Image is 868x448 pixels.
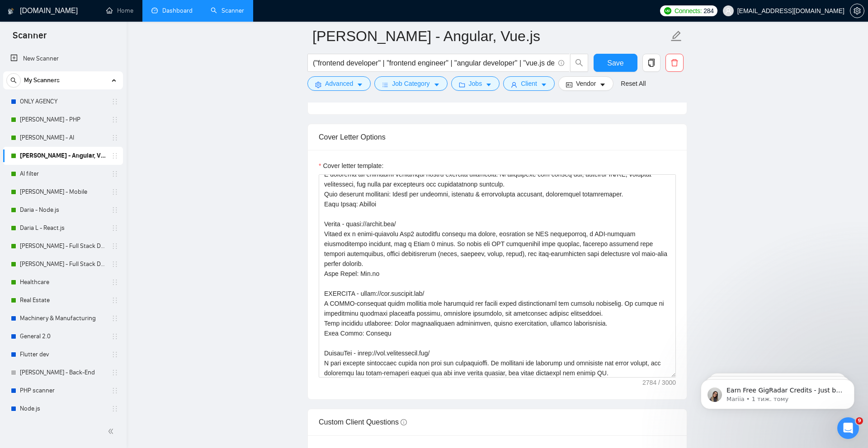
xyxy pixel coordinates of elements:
[541,81,547,88] span: caret-down
[621,79,646,89] a: Reset All
[856,417,863,425] span: 9
[6,73,21,88] button: search
[20,255,106,273] a: [PERSON_NAME] - Full Stack Developer
[20,345,106,364] a: Flutter dev
[401,419,407,425] span: info-circle
[850,7,864,14] span: setting
[666,59,683,67] span: delete
[151,7,193,14] a: dashboardDashboard
[20,129,106,147] a: [PERSON_NAME] - AI
[7,77,20,84] span: search
[850,7,864,14] a: setting
[111,387,118,394] span: holder
[319,418,407,426] span: Custom Client Questions
[459,81,465,88] span: folder
[570,54,588,72] button: search
[20,201,106,219] a: Daria - Node.js
[20,93,106,111] a: ONLY AGENCY
[211,7,244,14] a: searchScanner
[307,76,371,91] button: settingAdvancedcaret-down
[111,170,118,177] span: holder
[8,4,14,19] img: logo
[10,50,116,68] a: New Scanner
[315,81,321,88] span: setting
[111,116,118,123] span: holder
[20,400,106,418] a: Node.js
[111,405,118,412] span: holder
[576,79,596,89] span: Vendor
[599,81,606,88] span: caret-down
[486,81,492,88] span: caret-down
[382,81,388,88] span: bars
[642,54,660,72] button: copy
[558,60,564,66] span: info-circle
[451,76,500,91] button: folderJobscaret-down
[325,79,353,89] span: Advanced
[111,243,118,250] span: holder
[111,188,118,196] span: holder
[111,261,118,268] span: holder
[20,273,106,291] a: Healthcare
[643,59,660,67] span: copy
[111,206,118,214] span: holder
[703,6,713,16] span: 284
[20,382,106,400] a: PHP scanner
[850,4,864,18] button: setting
[607,57,623,69] span: Save
[511,81,517,88] span: user
[675,6,702,16] span: Connects:
[20,183,106,201] a: [PERSON_NAME] - Mobile
[20,111,106,129] a: [PERSON_NAME] - PHP
[434,81,440,88] span: caret-down
[106,7,133,14] a: homeHome
[469,79,482,89] span: Jobs
[111,297,118,304] span: holder
[5,29,54,48] span: Scanner
[111,152,118,159] span: holder
[20,147,106,165] a: [PERSON_NAME] - Angular, Vue.js
[374,76,447,91] button: barsJob Categorycaret-down
[319,124,676,150] div: Cover Letter Options
[319,161,383,171] label: Cover letter template:
[725,8,731,14] span: user
[20,327,106,345] a: General 2.0
[687,360,868,424] iframe: Intercom notifications повідомлення
[20,219,106,237] a: Daria L - React.js
[594,54,637,72] button: Save
[664,7,671,14] img: upwork-logo.png
[111,98,118,105] span: holder
[566,81,572,88] span: idcard
[665,54,684,72] button: delete
[20,237,106,255] a: [PERSON_NAME] - Full Stack Developer
[20,364,106,382] a: [PERSON_NAME] - Back-End
[20,309,106,327] a: Machinery & Manufacturing
[558,76,613,91] button: idcardVendorcaret-down
[20,165,106,183] a: AI filter
[111,315,118,322] span: holder
[20,291,106,309] a: Real Estate
[111,134,118,141] span: holder
[837,417,859,439] iframe: Intercom live chat
[3,50,123,68] li: New Scanner
[108,427,117,436] span: double-left
[111,333,118,340] span: holder
[111,224,118,232] span: holder
[670,30,682,42] span: edit
[312,25,669,47] input: Scanner name...
[392,79,429,89] span: Job Category
[111,369,118,376] span: holder
[319,174,676,378] textarea: Cover letter template:
[521,79,537,89] span: Client
[571,59,588,67] span: search
[111,279,118,286] span: holder
[313,57,554,69] input: Search Freelance Jobs...
[24,71,60,89] span: My Scanners
[357,81,363,88] span: caret-down
[503,76,555,91] button: userClientcaret-down
[111,351,118,358] span: holder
